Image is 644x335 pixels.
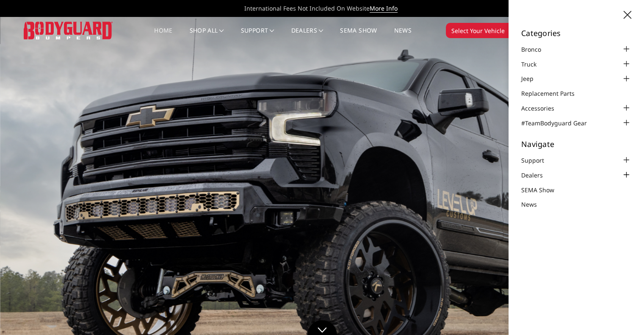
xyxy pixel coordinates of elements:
[521,104,565,113] a: Accessories
[521,60,547,69] a: Truck
[451,26,505,35] span: Select Your Vehicle
[446,23,519,38] button: Select Your Vehicle
[291,28,323,44] a: Dealers
[521,140,631,148] h5: Navigate
[340,28,377,44] a: SEMA Show
[370,4,398,13] a: More Info
[521,171,553,180] a: Dealers
[154,28,172,44] a: Home
[521,156,555,165] a: Support
[521,45,552,54] a: Bronco
[241,28,274,44] a: Support
[521,119,597,127] a: #TeamBodyguard Gear
[521,74,544,83] a: Jeep
[24,22,113,39] img: BODYGUARD BUMPERS
[394,28,411,44] a: News
[521,185,565,194] a: SEMA Show
[521,89,585,98] a: Replacement Parts
[190,28,224,44] a: shop all
[521,200,547,209] a: News
[521,29,631,37] h5: Categories
[307,320,337,335] a: Click to Down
